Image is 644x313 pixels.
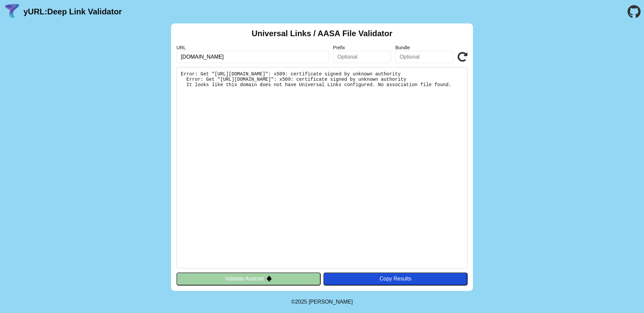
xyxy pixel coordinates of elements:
[266,276,272,281] img: droidIcon.svg
[291,291,353,313] footer: ©
[176,45,329,50] label: URL
[309,299,353,305] a: Michael Ibragimchayev's Personal Site
[176,67,468,268] pre: Error: Get "[URL][DOMAIN_NAME]": x509: certificate signed by unknown authority Error: Get "[URL][...
[333,45,391,50] label: Prefix
[333,51,391,63] input: Optional
[395,51,453,63] input: Optional
[252,29,392,38] h2: Universal Links / AASA File Validator
[395,45,453,50] label: Bundle
[176,272,321,285] button: Validate Android
[323,272,468,285] button: Copy Results
[295,299,307,305] span: 2025
[176,51,329,63] input: Required
[327,276,464,282] div: Copy Results
[23,7,122,16] a: yURL:Deep Link Validator
[3,3,21,20] img: yURL Logo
